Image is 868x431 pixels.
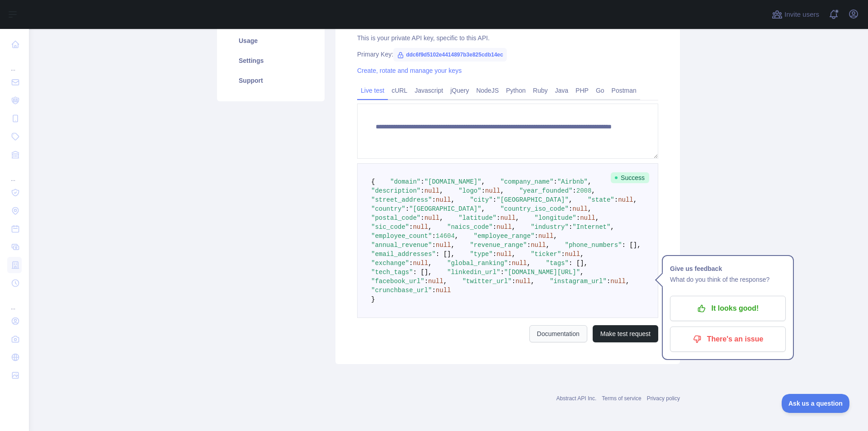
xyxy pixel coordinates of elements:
span: "industry" [531,223,569,231]
a: NodeJS [472,83,502,98]
a: PHP [572,83,592,98]
a: Privacy policy [647,395,680,402]
span: "country_iso_code" [500,205,569,213]
span: : [561,251,565,258]
span: "instagram_url" [550,278,607,285]
span: null [413,260,428,267]
span: null [610,278,626,285]
span: : [481,187,485,194]
span: 2008 [576,187,592,194]
span: "year_founded" [519,187,573,194]
div: ... [7,165,22,183]
span: , [500,187,504,194]
span: , [481,205,485,213]
span: : [493,251,496,258]
span: "facebook_url" [371,278,425,285]
span: , [633,196,637,204]
span: , [580,251,584,258]
span: null [512,260,527,267]
span: null [425,214,440,222]
span: null [572,205,588,213]
span: , [553,232,557,240]
span: null [485,187,500,194]
span: : [569,223,572,231]
a: jQuery [447,83,472,98]
span: null [531,242,546,249]
div: Primary Key: [357,50,658,59]
span: : [], [569,260,588,267]
span: : [553,178,557,185]
span: "domain" [390,178,420,185]
a: Java [552,83,572,98]
span: "twitter_url" [462,278,512,285]
span: "latitude" [458,214,496,222]
span: "description" [371,187,420,194]
span: "[DOMAIN_NAME][URL]" [504,269,580,276]
span: null [413,223,428,231]
div: ... [7,293,22,311]
span: : [432,287,435,294]
span: : [], [436,251,455,258]
a: Javascript [411,83,447,98]
span: "tech_tags" [371,269,413,276]
span: : [425,278,428,285]
span: : [420,178,424,185]
span: "revenue_range" [470,242,527,249]
button: Make test request [593,325,658,342]
div: ... [7,54,22,72]
span: : [496,214,500,222]
span: : [420,214,424,222]
a: Ruby [529,83,552,98]
span: "Airbnb" [557,178,588,185]
span: : [420,187,424,194]
span: , [451,242,454,249]
span: : [], [413,269,432,276]
span: "crunchbase_url" [371,287,432,294]
span: null [515,278,531,285]
a: cURL [388,83,411,98]
span: "annual_revenue" [371,242,432,249]
span: , [569,196,572,204]
a: Support [228,71,314,90]
span: : [512,278,515,285]
span: : [432,196,435,204]
a: Abstract API Inc. [557,395,597,402]
span: { [371,178,375,185]
a: Create, rotate and manage your keys [357,67,462,74]
a: Python [502,83,529,98]
span: null [425,187,440,194]
span: "tags" [546,260,569,267]
span: "type" [470,251,492,258]
span: , [439,214,443,222]
span: : [], [622,242,641,249]
span: 14604 [436,232,455,240]
span: , [531,278,534,285]
span: , [580,269,584,276]
p: There's an issue [677,332,779,347]
span: "state" [588,196,614,204]
span: , [588,178,591,185]
a: Postman [608,83,640,98]
span: } [371,296,375,303]
iframe: Toggle Customer Support [782,394,850,413]
span: "phone_numbers" [565,242,622,249]
span: : [432,232,435,240]
span: : [614,196,618,204]
span: : [409,223,413,231]
span: Success [611,172,649,183]
div: This is your private API key, specific to this API. [357,33,658,43]
span: ddc6f9d5102e4414897b3e825cdb14ec [393,48,507,62]
span: "linkedin_url" [447,269,500,276]
span: : [432,242,435,249]
a: Usage [228,31,314,51]
span: "exchange" [371,260,409,267]
span: : [572,187,576,194]
span: null [436,196,451,204]
span: : [569,205,572,213]
span: : [500,269,504,276]
span: , [428,223,432,231]
span: , [588,205,591,213]
a: Go [592,83,608,98]
span: null [580,214,595,222]
span: "[GEOGRAPHIC_DATA]" [496,196,569,204]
